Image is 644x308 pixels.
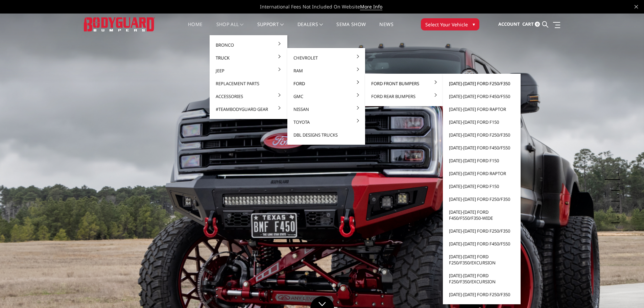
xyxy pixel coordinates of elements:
[212,90,285,103] a: Accessories
[216,22,244,35] a: shop all
[498,21,520,27] span: Account
[535,22,540,27] span: 0
[522,15,540,33] a: Cart 0
[188,22,202,35] a: Home
[84,17,155,31] img: BODYGUARD BUMPERS
[610,276,644,308] iframe: Chat Widget
[446,269,518,288] a: [DATE]-[DATE] Ford F250/F350/Excursion
[290,77,362,90] a: Ford
[446,288,518,301] a: [DATE]-[DATE] Ford F250/F350
[290,103,362,116] a: Nissan
[446,206,518,224] a: [DATE]-[DATE] Ford F450/F550/F350-wide
[368,90,440,103] a: Ford Rear Bumpers
[379,22,393,35] a: News
[290,128,362,141] a: DBL Designs Trucks
[360,3,382,10] a: More Info
[297,22,323,35] a: Dealers
[446,116,518,128] a: [DATE]-[DATE] Ford F150
[473,21,475,28] span: ▾
[446,167,518,180] a: [DATE]-[DATE] Ford Raptor
[613,191,620,202] button: 3 of 5
[446,224,518,237] a: [DATE]-[DATE] Ford F250/F350
[257,22,284,35] a: Support
[446,154,518,167] a: [DATE]-[DATE] Ford F150
[368,77,440,90] a: Ford Front Bumpers
[613,180,620,191] button: 2 of 5
[290,116,362,128] a: Toyota
[310,296,334,308] a: Click to Down
[212,64,285,77] a: Jeep
[425,21,468,28] span: Select Your Vehicle
[522,21,534,27] span: Cart
[212,103,285,116] a: #TeamBodyguard Gear
[613,212,620,223] button: 5 of 5
[613,169,620,180] button: 1 of 5
[446,193,518,206] a: [DATE]-[DATE] Ford F250/F350
[498,15,520,33] a: Account
[290,51,362,64] a: Chevrolet
[446,237,518,250] a: [DATE]-[DATE] Ford F450/F550
[212,51,285,64] a: Truck
[212,39,285,51] a: Bronco
[336,22,366,35] a: SEMA Show
[290,64,362,77] a: Ram
[446,103,518,116] a: [DATE]-[DATE] Ford Raptor
[446,141,518,154] a: [DATE]-[DATE] Ford F450/F550
[446,250,518,269] a: [DATE]-[DATE] Ford F250/F350/Excursion
[446,128,518,141] a: [DATE]-[DATE] Ford F250/F350
[446,180,518,193] a: [DATE]-[DATE] Ford F150
[446,77,518,90] a: [DATE]-[DATE] Ford F250/F350
[290,90,362,103] a: GMC
[446,90,518,103] a: [DATE]-[DATE] Ford F450/F550
[421,18,479,30] button: Select Your Vehicle
[613,202,620,212] button: 4 of 5
[212,77,285,90] a: Replacement Parts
